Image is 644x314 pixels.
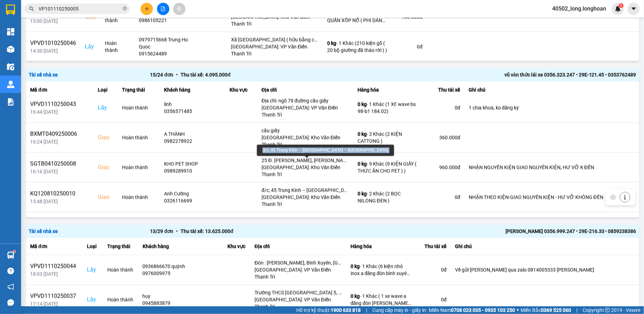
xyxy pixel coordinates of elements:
[30,198,89,205] div: 15:48 [DATE]
[7,268,14,274] span: question-circle
[358,131,419,145] div: - 2 Khác (2 KIỆN CATTONG )
[30,17,76,24] div: 15:00 [DATE]
[255,266,342,280] div: [GEOGRAPHIC_DATA]: VP Văn Điển Thanh Trì
[428,134,460,141] div: 360.000 đ
[7,28,14,35] img: dashboard-icon
[26,81,94,99] th: Mã đơn
[372,306,427,314] span: Cung cấp máy in - giấy in:
[164,190,221,197] div: Anh Cường
[262,97,349,104] div: Địa chỉ: ngõ 79 đường cầu giấy
[122,194,156,201] div: Hoàn thành
[421,266,447,273] div: 0 đ
[103,238,138,255] th: Trạng thái
[139,16,197,24] div: 0986105221
[631,6,637,12] span: caret-down
[358,131,367,137] span: 0 kg
[122,164,156,171] div: Hoàn thành
[26,238,83,255] th: Mã đơn
[143,263,219,270] div: 0936866670 quỳnh
[358,161,367,167] span: 0 kg
[29,6,34,11] span: search
[327,39,389,53] div: - 1 Khác (210 kiện gỗ ( 20 bộ giường đã tháo rời ) )
[173,72,181,78] span: •
[421,296,447,303] div: 0 đ
[164,138,221,145] div: 0982278922
[521,306,571,314] span: Miền Bắc
[619,3,624,8] sup: 1
[164,160,221,167] div: KHO PET SHOP
[39,5,121,13] input: Tìm tên, số ĐT hoặc mã đơn
[160,81,225,99] th: Khách hàng
[30,270,79,278] div: 18:03 [DATE]
[108,266,134,273] div: Hoàn thành
[150,71,393,79] div: 15 / 24 đơn Thu tài xế: 4.095.000 đ
[98,163,114,172] div: Giao
[7,46,14,53] img: warehouse-icon
[30,300,79,307] div: 17:14 [DATE]
[141,3,153,15] button: plus
[421,242,447,250] div: Thu tài xế
[6,5,15,15] img: logo-vxr
[451,238,639,255] th: Ghi chú
[98,193,114,201] div: Giao
[7,63,14,71] img: warehouse-icon
[30,262,79,270] div: VPVD1110250044
[262,194,349,208] div: [GEOGRAPHIC_DATA]: Kho Văn Điển Thanh Trì
[30,100,89,108] div: VPVD1110250043
[353,81,423,99] th: Hàng hóa
[7,283,14,290] span: notification
[628,3,640,15] button: caret-down
[358,101,367,107] span: 0 kg
[123,6,127,11] span: close-circle
[164,101,221,108] div: linh
[428,86,460,94] div: Thu tài xế
[517,309,519,312] span: ⚪️
[231,13,319,27] div: [GEOGRAPHIC_DATA]: Kho Văn Điển Thanh Trì
[87,266,99,274] div: Lấy
[122,134,156,141] div: Hoàn thành
[393,71,636,79] div: vũ văn thức lái xe 0356.323.247 • 29E-121.45 • 0353762489
[98,103,114,112] div: Lấy
[30,130,89,138] div: BXMT0409250006
[262,164,349,178] div: [GEOGRAPHIC_DATA]: Kho Văn Điển Thanh Trì
[87,295,99,304] div: Lấy
[122,104,156,111] div: Hoàn thành
[225,81,258,99] th: Khu vực
[30,47,76,54] div: 14:30 [DATE]
[85,42,96,51] div: Lấy
[262,157,349,164] div: 25 Đ. [PERSON_NAME], [PERSON_NAME], [GEOGRAPHIC_DATA], [GEOGRAPHIC_DATA], [GEOGRAPHIC_DATA]
[143,270,219,277] div: 0976009975
[173,228,181,234] span: •
[541,307,571,313] strong: 0369 525 060
[331,307,361,313] strong: 1900 633 818
[255,296,342,310] div: [GEOGRAPHIC_DATA]: VP Văn Điển Thanh Trì
[139,36,197,50] div: 0979715668 Trung Ho Quoc
[7,81,14,88] img: warehouse-icon
[547,4,612,13] span: 40502_long.longhoan
[428,104,460,111] div: 0 đ
[164,131,221,138] div: A THÀNH
[469,104,635,111] div: 1 chìa khoá, ko đăng ký
[351,263,412,277] div: - 1 Khác (6 kiện nhỏ inox a đăng đón bình xuyên )
[429,306,515,314] span: Miền Nam
[30,189,89,198] div: KQ120810250010
[7,299,14,306] span: message
[13,250,15,253] sup: 1
[262,216,349,223] div: Đón: [PERSON_NAME]. 148 Đ. [PERSON_NAME] Trung Hoà, [GEOGRAPHIC_DATA], [GEOGRAPHIC_DATA], [GEOGRA...
[296,306,361,314] span: Hỗ trợ kỹ thuật:
[428,164,460,171] div: 960.000 đ
[455,266,635,273] div: Về gửi [PERSON_NAME] qua zalo 0814005333 [PERSON_NAME]
[605,308,610,313] span: copyright
[150,227,393,235] div: 13 / 29 đơn Thu tài xế: 13.625.000 đ
[465,81,639,99] th: Ghi chú
[224,238,251,255] th: Khu vực
[346,238,416,255] th: Hàng hóa
[428,194,460,201] div: 0 đ
[118,81,160,99] th: Trạng thái
[139,50,197,57] div: 0915624489
[30,168,89,175] div: 16:16 [DATE]
[94,81,118,99] th: Loại
[398,43,423,50] div: 0 đ
[143,293,219,300] div: huy
[29,72,58,78] span: Tài xế nhà xe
